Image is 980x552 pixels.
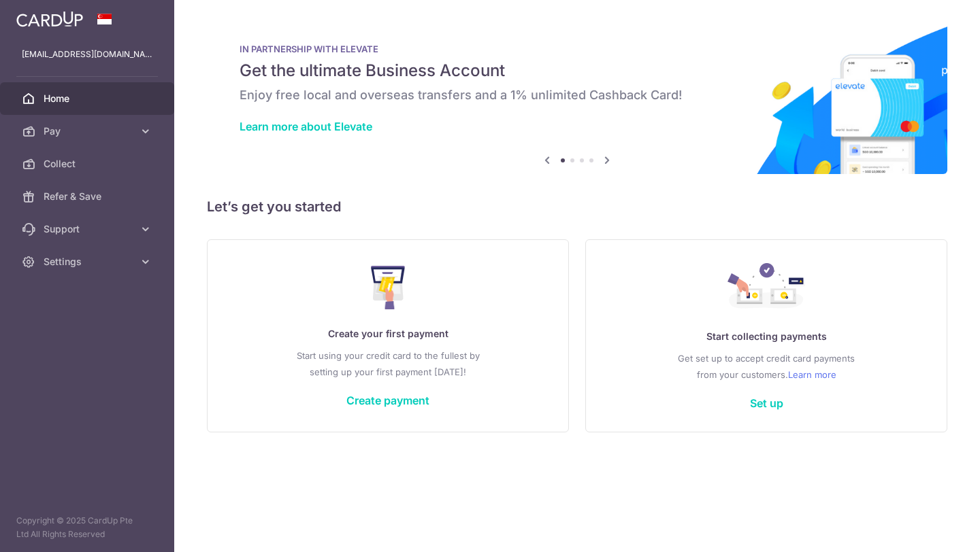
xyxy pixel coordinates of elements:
img: CardUp [16,11,83,27]
h6: Enjoy free local and overseas transfers and a 1% unlimited Cashback Card! [240,87,915,103]
p: Start collecting payments [613,328,919,345]
span: Collect [44,157,133,171]
img: Make Payment [371,266,406,309]
span: Support [44,222,133,236]
a: Learn more about Elevate [240,120,372,133]
p: Create your first payment [235,326,541,342]
iframe: Opens a widget where you can find more information [892,511,966,545]
span: Pay [44,124,133,138]
p: [EMAIL_ADDRESS][DOMAIN_NAME] [22,48,152,61]
a: Learn more [788,366,836,383]
h5: Get the ultimate Business Account [240,60,915,82]
img: Collect Payment [728,263,805,312]
a: Create payment [346,394,429,407]
img: Renovation banner [207,22,947,174]
p: Start using your credit card to the fullest by setting up your first payment [DATE]! [235,347,541,380]
a: Set up [750,396,783,410]
h5: Let’s get you started [207,196,947,218]
p: IN PARTNERSHIP WITH ELEVATE [240,44,915,54]
span: Refer & Save [44,190,133,203]
p: Get set up to accept credit card payments from your customers. [613,350,919,383]
span: Home [44,92,133,105]
span: Settings [44,255,133,269]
